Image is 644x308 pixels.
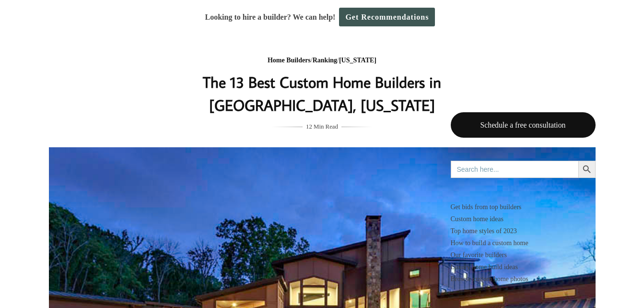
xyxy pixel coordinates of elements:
[131,71,514,117] h1: The 13 Best Custom Home Builders in [GEOGRAPHIC_DATA], [US_STATE]
[313,57,337,64] a: Ranking
[306,121,338,132] span: 12 Min Read
[339,57,376,64] a: [US_STATE]
[268,57,311,64] a: Home Builders
[339,8,435,26] a: Get Recommendations
[131,55,514,67] div: / /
